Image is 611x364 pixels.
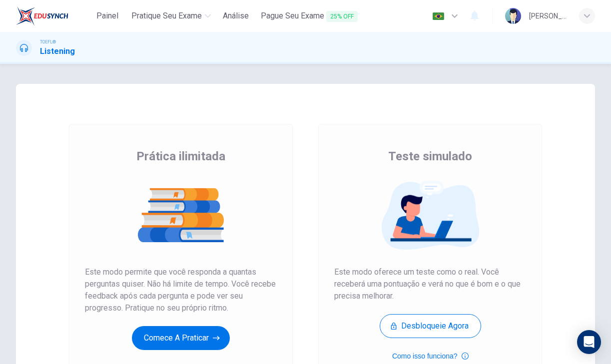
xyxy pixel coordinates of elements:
[127,7,215,25] button: Pratique seu exame
[326,11,358,22] span: 25% OFF
[96,10,118,22] span: Painel
[223,10,249,22] span: Análise
[131,10,202,22] span: Pratique seu exame
[16,6,68,26] img: EduSynch logo
[257,7,362,25] button: Pague Seu Exame25% OFF
[219,7,253,25] button: Análise
[334,266,526,302] span: Este modo oferece um teste como o real. Você receberá uma pontuação e verá no que é bom e o que p...
[577,330,601,354] div: Open Intercom Messenger
[91,7,123,25] a: Painel
[40,45,75,57] h1: Listening
[529,10,567,22] div: [PERSON_NAME]
[505,8,521,24] img: Profile picture
[136,148,225,164] span: Prática ilimitada
[219,7,253,25] a: Análise
[16,6,91,26] a: EduSynch logo
[85,266,277,314] span: Este modo permite que você responda a quantas perguntas quiser. Não há limite de tempo. Você rece...
[132,326,230,350] button: Comece a praticar
[432,12,445,20] img: pt
[40,38,56,45] span: TOEFL®
[380,314,481,338] button: Desbloqueie agora
[261,10,358,22] span: Pague Seu Exame
[392,350,469,362] button: Como isso funciona?
[91,7,123,25] button: Painel
[388,148,472,164] span: Teste simulado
